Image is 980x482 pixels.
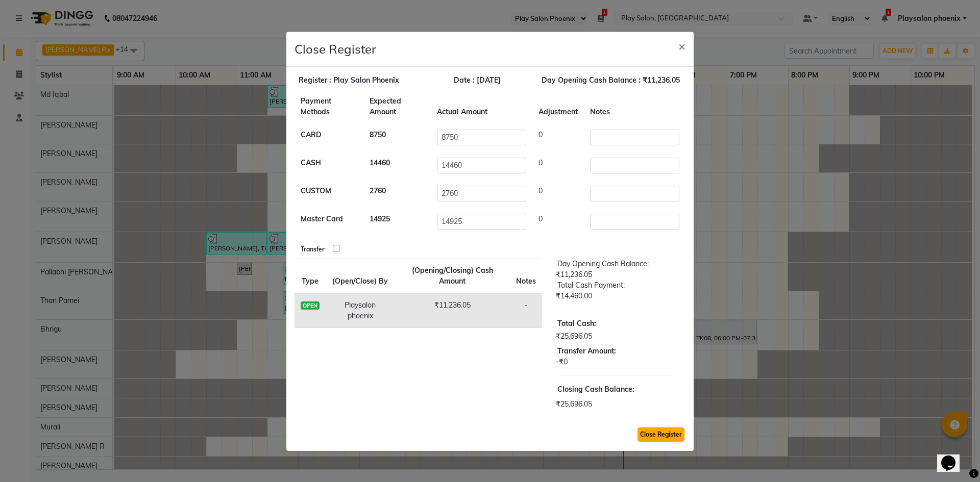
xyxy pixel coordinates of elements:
[395,259,510,293] th: (Opening/Closing) Cash Amount
[301,214,343,223] b: Master Card
[550,399,681,410] div: ₹25,696.05
[557,319,594,328] span: Total Cash
[550,318,681,329] div: :
[550,384,681,395] div: :
[395,293,510,328] td: ₹11,236.05
[532,90,584,123] th: Adjustment
[678,38,685,54] span: ×
[670,32,694,60] button: Close
[550,269,681,280] div: ₹11,236.05
[326,293,395,328] td: Playsalon phoenix
[295,90,363,123] th: Payment Methods
[557,385,632,394] span: Closing Cash Balance
[363,90,431,123] th: Expected Amount
[510,293,542,328] td: -
[550,346,681,357] div: Transfer Amount:
[584,90,685,123] th: Notes
[550,259,681,269] div: Day Opening Cash Balance:
[295,259,326,293] th: Type
[326,259,395,293] th: (Open/Close) By
[510,259,542,293] th: Notes
[538,130,543,139] span: 0
[538,186,543,195] span: 0
[431,90,532,123] th: Actual Amount
[301,301,320,310] span: OPEN
[291,75,426,86] div: Register : Play Salon Phoenix
[370,158,390,167] b: 14460
[301,186,331,195] b: CUSTOM
[550,357,681,367] div: -₹0
[528,75,693,86] div: Day Opening Cash Balance : ₹11,236.05
[370,130,386,139] b: 8750
[550,280,681,291] div: Total Cash Payment:
[937,441,970,472] iframe: chat widget
[370,186,386,195] b: 2760
[301,245,325,253] b: Transfer
[538,158,543,167] span: 0
[295,40,376,58] h4: Close Register
[550,331,681,342] div: ₹25,696.05
[426,75,528,86] div: Date : [DATE]
[370,214,390,223] b: 14925
[638,427,684,442] button: Close Register
[550,291,681,301] div: ₹14,460.00
[301,158,321,167] b: CASH
[538,214,543,223] span: 0
[301,130,322,139] b: CARD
